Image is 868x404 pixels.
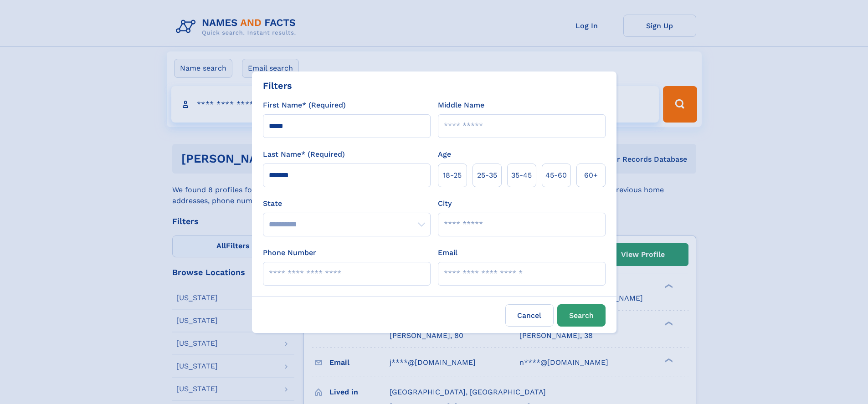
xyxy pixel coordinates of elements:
[557,304,606,327] button: Search
[443,170,462,181] span: 18‑25
[545,170,567,181] span: 45‑60
[263,198,431,209] label: State
[505,304,554,327] label: Cancel
[511,170,532,181] span: 35‑45
[438,149,451,160] label: Age
[584,170,598,181] span: 60+
[263,149,345,160] label: Last Name* (Required)
[263,79,292,92] div: Filters
[438,247,457,258] label: Email
[263,247,316,258] label: Phone Number
[263,100,346,111] label: First Name* (Required)
[438,198,452,209] label: City
[477,170,497,181] span: 25‑35
[438,100,484,111] label: Middle Name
